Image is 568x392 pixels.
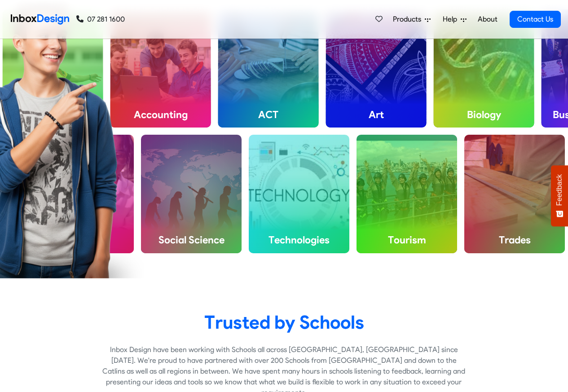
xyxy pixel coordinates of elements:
a: 07 281 1600 [76,14,125,25]
span: Help [443,14,461,25]
h4: Accounting [110,101,211,128]
button: Feedback - Show survey [551,165,568,226]
a: Help [439,10,470,28]
span: Products [393,14,425,25]
heading: Trusted by Schools [7,311,561,334]
h4: ACT [218,101,319,128]
h4: Art [326,101,427,128]
h4: Social Science [141,227,242,253]
a: About [475,10,500,28]
h4: Biology [434,101,534,128]
a: Contact Us [510,11,561,28]
h4: Trades [464,227,565,253]
h4: Technologies [249,227,349,253]
h4: Tourism [357,227,457,253]
a: Products [389,10,434,28]
span: Feedback [555,174,564,206]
